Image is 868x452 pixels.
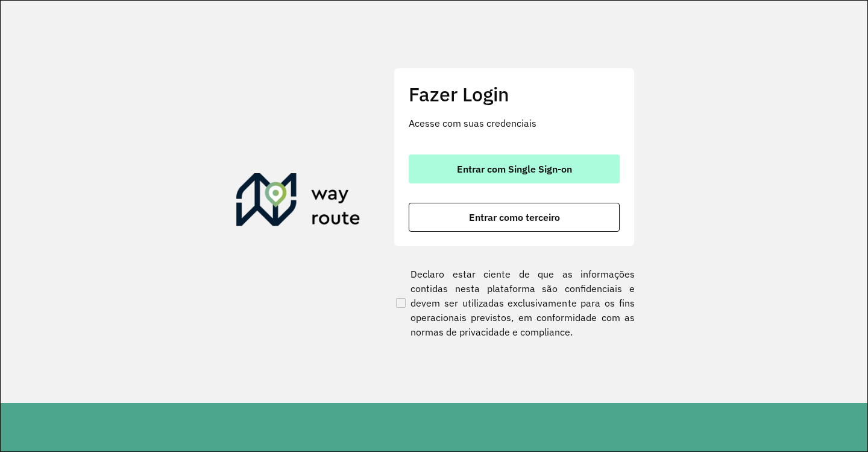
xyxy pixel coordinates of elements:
h2: Fazer Login [409,83,620,106]
img: Roteirizador AmbevTech [236,173,360,231]
span: Entrar com Single Sign-on [457,164,572,174]
label: Declaro estar ciente de que as informações contidas nesta plataforma são confidenciais e devem se... [394,267,635,339]
button: button [409,154,620,183]
span: Entrar como terceiro [469,212,560,222]
button: button [409,203,620,232]
p: Acesse com suas credenciais [409,116,620,130]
